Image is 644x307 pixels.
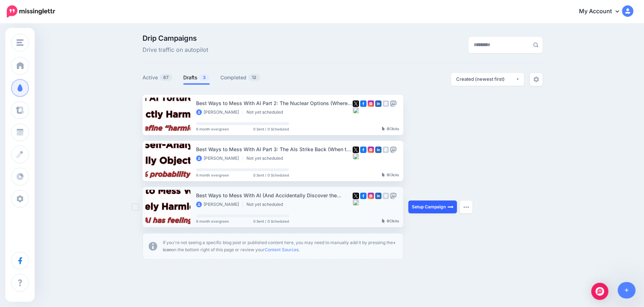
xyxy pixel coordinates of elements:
a: Setup Campaign [408,200,457,213]
img: google_business-grey-square.png [383,193,389,199]
div: Open Intercom Messenger [591,283,608,300]
span: 0 Sent / 0 Scheduled [253,219,289,223]
a: Active67 [143,73,173,82]
img: google_business-grey-square.png [383,147,389,153]
img: google_business-grey-square.png [383,100,389,107]
button: Created (newest first) [451,73,524,86]
span: Drive traffic on autopilot [143,45,208,55]
b: 0 [387,173,389,177]
span: 0 Sent / 0 Scheduled [253,173,289,177]
li: [PERSON_NAME] [196,155,243,161]
span: 3 [199,74,209,81]
img: bluesky-grey-square.png [353,199,359,206]
p: If you're not seeing a specific blog post or published content here, you may need to manually add... [163,239,397,253]
img: settings-grey.png [533,76,539,82]
span: 12 [248,74,260,81]
img: facebook-square.png [360,100,366,107]
div: Best Ways to Mess With AI (And Accidentally Discover the Nature of Digital Consciousness) – Part 1 [196,191,353,199]
img: twitter-square.png [353,147,359,153]
img: info-circle-grey.png [149,242,157,251]
img: linkedin-square.png [375,193,381,199]
span: Drip Campaigns [143,35,208,42]
div: Best Ways to Mess With AI Part 2: The Nuclear Options (Where Digital Souls Go to Die) [196,99,353,107]
img: linkedin-square.png [375,147,381,153]
img: bluesky-grey-square.png [353,107,359,113]
span: 6 month evergreen [196,127,229,131]
li: [PERSON_NAME] [196,202,243,207]
img: pointer-grey-darker.png [382,219,385,223]
img: twitter-square.png [353,193,359,199]
li: Not yet scheduled [246,109,286,115]
b: 0 [387,219,389,223]
img: instagram-square.png [368,147,374,153]
img: arrow-long-right-white.png [448,204,453,210]
li: Not yet scheduled [246,155,286,161]
b: 0 [387,127,389,131]
a: Drafts3 [183,73,210,82]
img: instagram-square.png [368,193,374,199]
img: menu.png [16,39,24,46]
a: Completed12 [220,73,260,82]
img: instagram-square.png [368,100,374,107]
img: pointer-grey-darker.png [382,173,385,177]
img: mastodon-grey-square.png [390,100,396,107]
img: dots.png [463,206,469,208]
span: 0 Sent / 0 Scheduled [253,127,289,131]
img: bluesky-grey-square.png [353,153,359,159]
div: Clicks [382,127,399,131]
img: Missinglettr [7,5,55,18]
span: 6 month evergreen [196,173,229,177]
span: 6 month evergreen [196,219,229,223]
img: search-grey-6.png [533,42,538,48]
li: Not yet scheduled [246,202,286,207]
img: facebook-square.png [360,193,366,199]
div: Best Ways to Mess With AI Part 3: The AIs Strike Back (When the Experiment Becomes Self-Aware [196,145,353,153]
a: Content Sources [265,247,299,252]
li: [PERSON_NAME] [196,109,243,115]
img: linkedin-square.png [375,100,381,107]
img: facebook-square.png [360,147,366,153]
img: mastodon-grey-square.png [390,147,396,153]
span: 67 [160,74,172,81]
img: twitter-square.png [353,100,359,107]
a: My Account [572,3,633,20]
div: Created (newest first) [456,76,515,83]
div: Clicks [382,173,399,177]
img: mastodon-grey-square.png [390,193,396,199]
b: + icon [163,240,396,252]
img: pointer-grey-darker.png [382,127,385,131]
div: Clicks [382,219,399,223]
